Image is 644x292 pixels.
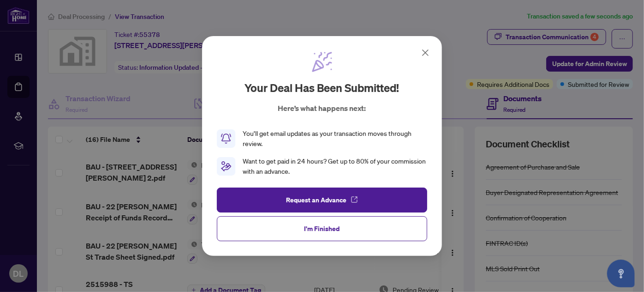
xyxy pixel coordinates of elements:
span: I'm Finished [304,221,340,236]
button: Open asap [607,260,635,287]
button: Request an Advance [217,188,427,213]
div: You’ll get email updates as your transaction moves through review. [243,128,427,149]
span: Request an Advance [286,193,347,207]
div: Want to get paid in 24 hours? Get up to 80% of your commission with an advance. [243,156,427,176]
button: I'm Finished [217,216,427,241]
p: Here’s what happens next: [278,103,366,114]
h2: Your deal has been submitted! [245,80,400,95]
